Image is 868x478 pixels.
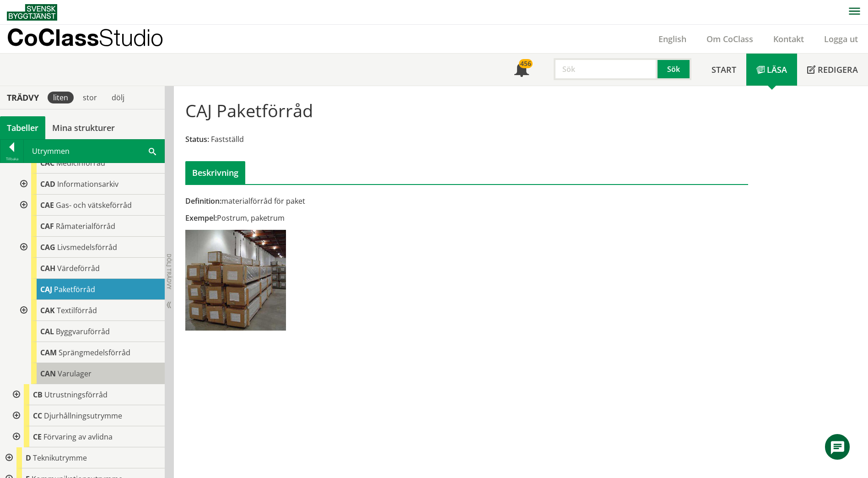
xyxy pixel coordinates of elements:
span: Djurhållningsutrymme [44,411,122,421]
div: stor [77,92,102,103]
span: D [26,453,31,463]
span: CC [33,411,42,421]
a: 456 [504,54,539,86]
span: Varulager [58,369,92,379]
span: Sök i tabellen [149,146,156,156]
span: Paketförråd [54,284,95,294]
span: CAE [40,200,54,210]
span: Medicinförråd [56,158,105,168]
p: CoClass [7,32,163,43]
span: Råmaterialförråd [56,221,115,231]
span: Start [712,64,736,75]
img: Svensk Byggtjänst [7,4,57,21]
a: Start [701,54,746,86]
a: Redigera [797,54,868,86]
div: Beskrivning [185,161,245,184]
span: Exempel: [185,213,217,223]
span: CAF [40,221,54,231]
img: caj-paketforrad.jpg [185,230,286,331]
a: CoClassStudio [7,25,183,53]
span: Redigera [818,64,858,75]
span: CAG [40,242,55,252]
span: Notifikationer [514,63,529,78]
span: Livsmedelsförråd [57,242,117,252]
span: Informationsarkiv [57,179,119,189]
span: CAC [40,158,54,168]
a: Logga ut [814,33,868,44]
span: CAH [40,263,55,273]
div: Utrymmen [24,140,164,163]
span: CB [33,390,43,400]
div: Trädvy [2,92,44,103]
span: CAL [40,326,54,337]
div: materialförråd för paket [185,196,555,206]
span: CAJ [40,284,52,294]
span: Definition: [185,196,221,206]
span: Teknikutrymme [33,453,87,463]
a: English [648,33,696,44]
div: Tillbaka [0,155,23,163]
a: Kontakt [763,33,814,44]
div: dölj [106,92,130,103]
button: Sök [658,58,691,80]
span: Fastställd [211,134,244,144]
input: Sök [554,58,658,80]
span: Läsa [767,64,787,75]
span: Textilförråd [57,305,97,315]
span: Dölj trädvy [165,254,173,289]
span: Värdeförråd [57,263,100,273]
span: CAN [40,369,56,379]
div: Postrum, paketrum [185,213,555,223]
span: CAD [40,179,55,189]
a: Läsa [746,54,797,86]
div: liten [48,92,74,103]
span: CAK [40,305,55,315]
span: CE [33,432,42,442]
h1: CAJ Paketförråd [185,100,313,120]
a: Mina strukturer [45,116,122,139]
span: Utrustningsförråd [44,390,108,400]
span: Byggvaruförråd [56,326,110,337]
span: Studio [99,24,163,51]
span: CAM [40,348,57,358]
span: Sprängmedelsförråd [59,348,130,358]
a: Om CoClass [696,33,763,44]
span: Status: [185,134,209,144]
div: 456 [519,59,533,68]
span: Förvaring av avlidna [43,432,113,442]
span: Gas- och vätskeförråd [56,200,132,210]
